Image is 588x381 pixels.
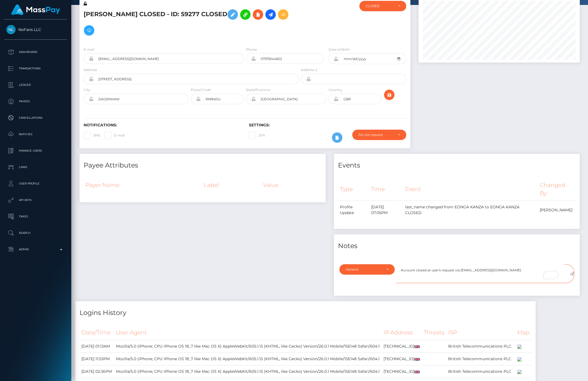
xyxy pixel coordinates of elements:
[114,365,382,378] td: Mozilla/5.0 (iPhone; CPU iPhone OS 18_7 like Mac OS X) AppleWebKit/605.1.15 (KHTML, like Gecko) V...
[338,201,369,219] td: Profile Update
[301,67,317,72] label: Address 2
[6,114,65,122] p: Cancellations
[84,132,100,139] label: SMS
[339,264,395,275] button: General
[191,87,211,92] label: Postal Code
[249,132,265,139] label: 2FA
[446,340,515,353] td: British Telecommunications PLC
[538,201,576,219] td: [PERSON_NAME]
[6,163,65,171] p: Links
[4,193,67,207] a: API Keys
[517,370,522,374] img: 200x100
[246,47,257,52] label: Phone
[79,325,114,340] th: Date/Time
[84,7,296,38] h5: [PERSON_NAME] CLOSED - ID: 59277 CLOSED
[84,161,322,170] h4: Payee Attributes
[79,365,114,378] td: [DATE] 02:36PM
[265,9,276,20] a: Initiate Payout
[396,264,564,283] textarea: To enrich screen reader interactions, please activate Accessibility in Grammarly extension settings
[6,229,65,237] p: Search
[369,201,403,219] td: [DATE] 07:05PM
[338,241,576,251] h4: Notes
[261,178,321,192] th: Value
[366,4,394,8] div: CLOSED
[6,245,65,254] p: Admin
[4,127,67,141] a: Batches
[114,340,382,353] td: Mozilla/5.0 (iPhone; CPU iPhone OS 18_7 like Mac OS X) AppleWebKit/605.1.15 (KHTML, like Gecko) V...
[346,267,382,272] div: General
[79,340,114,353] td: [DATE] 01:13AM
[4,226,67,240] a: Search
[84,47,94,52] label: E-mail
[79,353,114,365] td: [DATE] 11:53PM
[104,132,125,139] label: E-mail
[84,67,97,72] label: Address
[6,180,65,188] p: User Profile
[4,62,67,75] a: Transactions
[329,87,342,92] label: Country
[352,130,406,140] button: Do not require
[114,325,382,340] th: User Agent
[249,123,406,127] h6: Settings:
[382,365,422,378] td: [TECHNICAL_ID]
[4,160,67,174] a: Links
[6,147,65,155] p: Manage Users
[382,353,422,365] td: [TECHNICAL_ID]
[329,47,350,52] label: Date of Birth
[6,81,65,89] p: Ledger
[382,325,422,340] th: IP Address
[202,178,261,192] th: Label
[84,87,90,92] label: City
[246,87,270,92] label: State/Province
[4,210,67,223] a: Taxes
[6,48,65,56] p: Dashboard
[446,325,515,340] th: ISP
[414,358,420,361] img: gb.png
[517,357,522,362] img: 200x100
[338,161,576,170] h4: Events
[114,353,382,365] td: Mozilla/5.0 (iPhone; CPU iPhone OS 18_7 like Mac OS X) AppleWebKit/605.1.15 (KHTML, like Gecko) V...
[4,111,67,125] a: Cancellations
[414,371,420,373] img: gb.png
[6,25,16,34] img: NoFans LLC
[403,178,538,201] th: Event
[422,325,446,340] th: Threats
[4,144,67,158] a: Manage Users
[6,64,65,73] p: Transactions
[4,45,67,59] a: Dashboard
[359,133,393,137] div: Do not require
[517,345,522,349] img: 200x100
[4,243,67,256] a: Admin
[84,178,202,192] th: Payer Name
[338,178,369,201] th: Type
[4,95,67,108] a: Payees
[369,178,403,201] th: Time
[446,365,515,378] td: British Telecommunications PLC
[6,212,65,221] p: Taxes
[11,4,60,15] img: MassPay Logo
[79,308,532,318] h4: Logins History
[359,1,406,11] button: CLOSED
[515,325,532,340] th: Map
[6,130,65,138] p: Batches
[446,353,515,365] td: British Telecommunications PLC
[403,201,538,219] td: last_name changed from EONGA KANZA to EONGA KANZA CLOSED
[382,340,422,353] td: [TECHNICAL_ID]
[538,178,576,201] th: Changed By
[414,345,420,348] img: gb.png
[4,78,67,92] a: Ledger
[6,97,65,106] p: Payees
[4,177,67,190] a: User Profile
[84,123,241,127] h6: Notifications:
[4,27,67,32] span: NoFans LLC
[6,196,65,204] p: API Keys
